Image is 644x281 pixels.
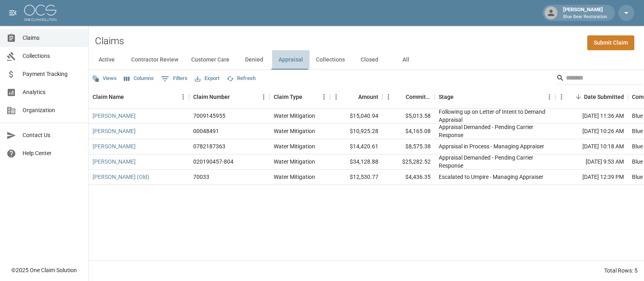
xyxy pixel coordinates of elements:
[95,35,124,47] h2: Claims
[89,50,125,70] button: Active
[23,88,82,96] span: Analytics
[388,50,424,70] button: All
[274,158,315,166] div: Water Mitigation
[230,91,241,103] button: Sort
[454,91,465,103] button: Sort
[236,50,272,70] button: Denied
[185,50,236,70] button: Customer Care
[435,86,555,108] div: Stage
[274,142,315,150] div: Water Mitigation
[382,139,435,154] div: $8,575.38
[274,86,302,108] div: Claim Type
[272,50,310,70] button: Appraisal
[258,91,270,103] button: Menu
[555,86,628,108] div: Date Submitted
[330,170,382,185] div: $12,530.77
[439,108,551,124] div: Following up on Letter of Intent to Demand Appraisal
[382,86,435,108] div: Committed Amount
[382,170,435,185] div: $4,436.35
[556,72,642,86] div: Search
[330,154,382,170] div: $34,128.88
[23,149,82,158] span: Help Center
[93,86,124,108] div: Claim Name
[193,72,221,85] button: Export
[560,6,610,20] div: [PERSON_NAME]
[555,124,628,139] div: [DATE] 10:26 AM
[93,173,149,181] a: [PERSON_NAME] (Old)
[406,86,431,108] div: Committed Amount
[439,142,544,150] div: Appraisal in Process - Managing Appraiser
[23,131,82,139] span: Contact Us
[555,91,568,103] button: Menu
[193,86,230,108] div: Claim Number
[439,123,551,139] div: Appraisal Demanded - Pending Carrier Response
[93,112,136,120] a: [PERSON_NAME]
[351,50,388,70] button: Closed
[193,173,209,181] div: 70033
[330,109,382,124] div: $15,040.94
[23,34,82,42] span: Claims
[193,127,219,135] div: 00048491
[555,154,628,170] div: [DATE] 9:53 AM
[330,124,382,139] div: $10,925.28
[439,173,543,181] div: Escalated to Umpire - Managing Appraiser
[93,127,136,135] a: [PERSON_NAME]
[563,14,607,21] p: Blue Bear Restoration
[89,86,189,108] div: Claim Name
[5,5,21,21] button: open drawer
[584,86,624,108] div: Date Submitted
[89,50,644,70] div: dynamic tabs
[310,50,351,70] button: Collections
[93,158,136,166] a: [PERSON_NAME]
[382,91,394,103] button: Menu
[193,158,233,166] div: 020190457-804
[125,50,185,70] button: Contractor Review
[573,91,584,103] button: Sort
[124,91,135,103] button: Sort
[189,86,270,108] div: Claim Number
[90,72,119,85] button: Views
[330,91,342,103] button: Menu
[23,106,82,115] span: Organization
[274,112,315,120] div: Water Mitigation
[23,52,82,60] span: Collections
[274,173,315,181] div: Water Mitigation
[122,72,156,85] button: Select columns
[347,91,358,103] button: Sort
[555,139,628,154] div: [DATE] 10:18 AM
[93,142,136,150] a: [PERSON_NAME]
[177,91,189,103] button: Menu
[543,91,555,103] button: Menu
[587,35,634,50] a: Submit Claim
[330,86,382,108] div: Amount
[439,154,551,170] div: Appraisal Demanded - Pending Carrier Response
[358,86,378,108] div: Amount
[555,109,628,124] div: [DATE] 11:36 AM
[382,109,435,124] div: $5,013.58
[382,154,435,170] div: $25,282.52
[159,72,190,85] button: Show filters
[439,86,454,108] div: Stage
[394,91,406,103] button: Sort
[24,5,56,21] img: ocs-logo-white-transparent.png
[382,124,435,139] div: $4,165.08
[225,72,258,85] button: Refresh
[193,112,225,120] div: 7009145955
[11,266,77,274] div: © 2025 One Claim Solution
[302,91,314,103] button: Sort
[555,170,628,185] div: [DATE] 12:39 PM
[270,86,330,108] div: Claim Type
[318,91,330,103] button: Menu
[604,267,638,275] div: Total Rows: 5
[23,70,82,78] span: Payment Tracking
[274,127,315,135] div: Water Mitigation
[330,139,382,154] div: $14,420.61
[193,142,225,150] div: 0782187363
